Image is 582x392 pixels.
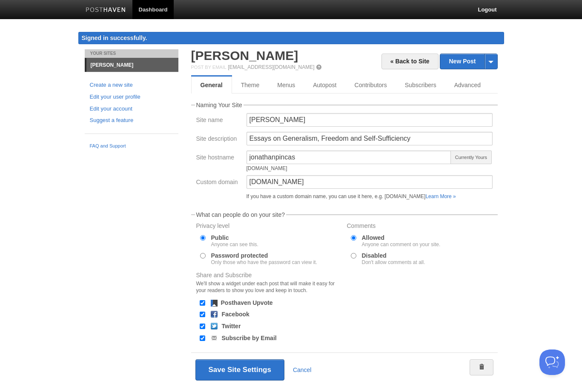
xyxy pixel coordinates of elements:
[90,142,173,150] a: FAQ and Support
[396,77,445,94] a: Subscribers
[191,48,298,62] a: [PERSON_NAME]
[247,194,493,199] div: If you have a custom domain name, you can use it here, e.g. [DOMAIN_NAME]
[222,323,241,329] label: Twitter
[425,193,456,199] a: Learn More »
[293,366,312,373] a: Cancel
[211,253,317,265] label: Password protected
[346,77,396,94] a: Contributors
[247,166,452,171] div: [DOMAIN_NAME]
[196,154,241,162] label: Site hostname
[196,272,342,296] label: Share and Subscribe
[211,323,218,330] img: twitter.png
[86,7,126,14] img: Posthaven-bar
[196,117,241,125] label: Site name
[222,311,249,317] label: Facebook
[90,93,173,102] a: Edit your user profile
[196,280,342,294] div: We'll show a widget under each post that will make it easy for your readers to show you love and ...
[195,359,284,381] button: Save Site Settings
[90,116,173,125] a: Suggest a feature
[86,58,178,72] a: [PERSON_NAME]
[211,242,258,247] div: Anyone can see this.
[362,235,441,247] label: Allowed
[196,179,241,187] label: Custom domain
[196,136,241,144] label: Site description
[268,77,304,94] a: Menus
[85,49,178,58] li: Your Sites
[539,349,565,375] iframe: Help Scout Beacon - Open
[196,223,342,231] label: Privacy level
[195,102,244,108] legend: Naming Your Site
[191,65,226,70] span: Post by Email
[222,335,277,341] label: Subscribe by Email
[445,77,490,94] a: Advanced
[78,32,504,44] div: Signed in successfully.
[381,54,439,69] a: « Back to Site
[362,253,425,265] label: Disabled
[347,223,493,231] label: Comments
[232,77,269,94] a: Theme
[191,77,232,94] a: General
[228,64,314,70] a: [EMAIL_ADDRESS][DOMAIN_NAME]
[90,105,173,114] a: Edit your account
[195,212,287,218] legend: What can people do on your site?
[450,151,491,164] span: Currently Yours
[211,260,317,265] div: Only those who have the password can view it.
[211,311,218,318] img: facebook.png
[221,300,273,306] label: Posthaven Upvote
[90,81,173,90] a: Create a new site
[362,260,425,265] div: Don't allow comments at all.
[440,54,497,69] a: New Post
[304,77,345,94] a: Autopost
[362,242,441,247] div: Anyone can comment on your site.
[211,235,258,247] label: Public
